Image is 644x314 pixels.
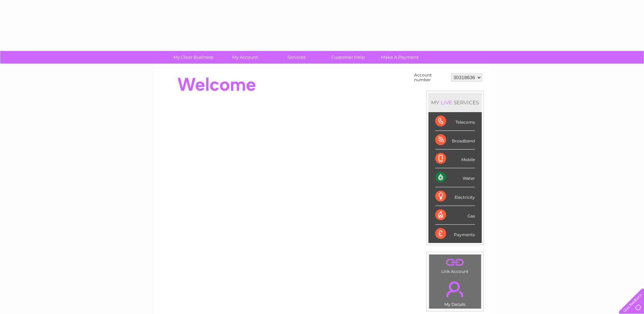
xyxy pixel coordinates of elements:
a: Services [269,51,325,64]
div: Water [435,168,475,187]
a: My Account [217,51,273,64]
div: Broadband [435,131,475,150]
div: Mobile [435,150,475,168]
a: Customer Help [320,51,376,64]
a: Make A Payment [372,51,428,64]
div: Gas [435,206,475,225]
div: MY SERVICES [428,93,482,112]
a: My Clear Business [165,51,221,64]
td: Account number [412,71,449,84]
div: Payments [435,225,475,243]
div: Electricity [435,187,475,206]
td: My Details [429,276,481,309]
td: Link Account [429,254,481,276]
a: . [431,277,479,301]
a: . [431,256,479,268]
div: Telecoms [435,112,475,131]
div: LIVE [439,99,454,106]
